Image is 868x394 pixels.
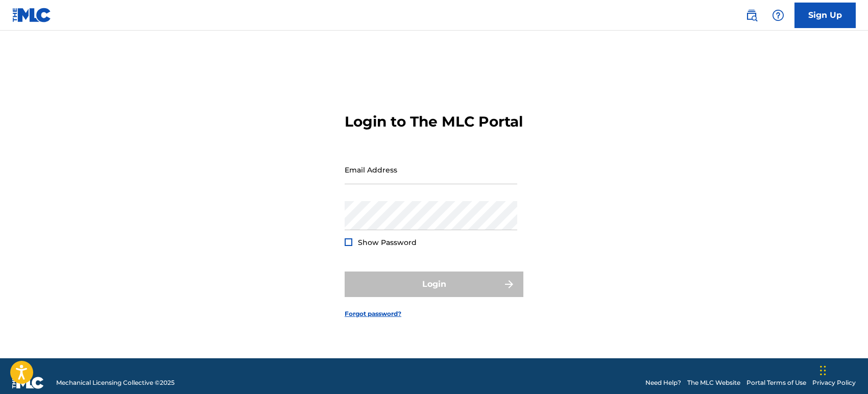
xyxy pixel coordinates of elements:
[746,378,806,387] a: Portal Terms of Use
[794,3,856,28] a: Sign Up
[645,378,681,387] a: Need Help?
[345,113,523,131] h3: Login to The MLC Portal
[820,355,826,386] div: Drag
[358,238,417,247] span: Show Password
[817,345,868,394] iframe: Chat Widget
[741,5,762,26] a: Public Search
[745,9,758,21] img: search
[687,378,740,387] a: The MLC Website
[812,378,856,387] a: Privacy Policy
[345,309,401,318] a: Forgot password?
[768,5,788,26] div: Help
[12,377,44,389] img: logo
[56,378,175,387] span: Mechanical Licensing Collective © 2025
[12,8,52,22] img: MLC Logo
[772,9,784,21] img: help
